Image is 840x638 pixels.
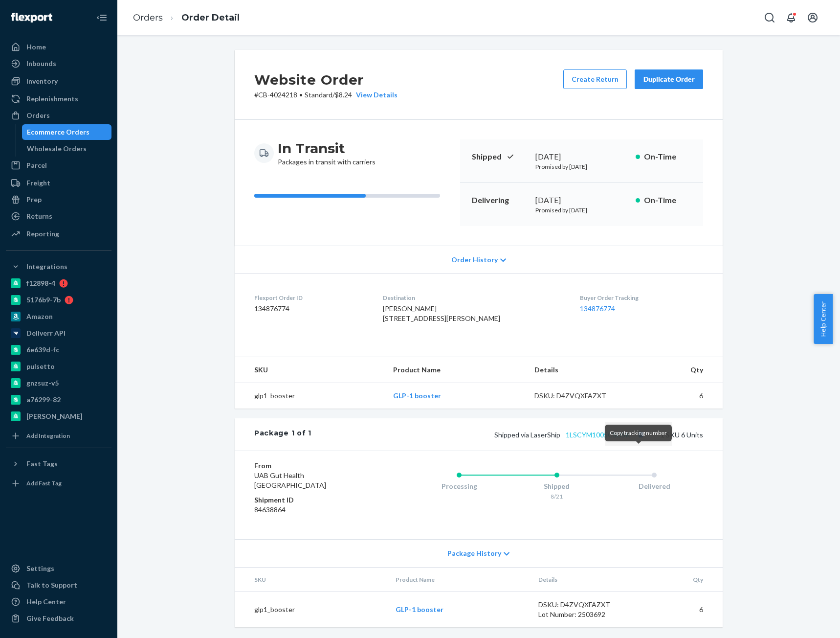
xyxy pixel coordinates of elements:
[644,195,691,206] p: On-Time
[26,580,77,590] div: Talk to Support
[92,8,111,27] button: Close Navigation
[26,432,70,440] div: Add Integration
[6,292,111,308] a: 5176b9-7b
[472,151,528,162] p: Shipped
[605,481,703,491] div: Delivered
[803,8,822,27] button: Open account menu
[26,178,50,188] div: Freight
[235,357,385,383] th: SKU
[6,611,111,626] button: Give Feedback
[6,275,111,291] a: f12898-4
[254,471,326,489] span: UAB Gut Health [GEOGRAPHIC_DATA]
[26,42,46,52] div: Home
[635,69,703,89] button: Duplicate Order
[22,124,112,140] a: Ecommerce Orders
[6,342,111,358] a: 6e639d-fc
[527,357,634,383] th: Details
[26,160,47,170] div: Parcel
[26,312,53,321] div: Amazon
[508,481,606,491] div: Shipped
[563,69,627,89] button: Create Return
[634,357,723,383] th: Qty
[638,568,723,592] th: Qty
[26,94,78,104] div: Replenishments
[535,195,628,206] div: [DATE]
[26,229,59,239] div: Reporting
[26,211,52,221] div: Returns
[6,359,111,374] a: pulsetto
[634,383,723,409] td: 6
[6,392,111,408] a: a76299-82
[814,294,833,344] span: Help Center
[26,278,55,288] div: f12898-4
[6,476,111,491] a: Add Fast Tag
[6,175,111,191] a: Freight
[26,59,56,68] div: Inbounds
[6,91,111,107] a: Replenishments
[133,12,163,23] a: Orders
[760,8,779,27] button: Open Search Box
[254,495,371,505] dt: Shipment ID
[6,594,111,610] a: Help Center
[26,459,58,469] div: Fast Tags
[254,90,398,100] p: # CB-4024218 / $8.24
[26,597,66,607] div: Help Center
[6,409,111,424] a: [PERSON_NAME]
[6,39,111,55] a: Home
[254,294,367,302] dt: Flexport Order ID
[26,479,62,487] div: Add Fast Tag
[26,564,54,573] div: Settings
[254,461,371,471] dt: From
[26,395,61,405] div: a76299-82
[352,90,398,100] button: View Details
[26,328,66,338] div: Deliverr API
[535,162,628,171] p: Promised by [DATE]
[410,481,508,491] div: Processing
[11,13,52,23] img: Flexport logo
[6,108,111,123] a: Orders
[26,295,61,305] div: 5176b9-7b
[508,492,606,501] div: 8/21
[26,614,74,623] div: Give Feedback
[538,610,630,619] div: Lot Number: 2503692
[396,605,443,614] a: GLP-1 booster
[26,76,58,86] div: Inventory
[6,577,111,593] a: Talk to Support
[181,12,240,23] a: Order Detail
[638,592,723,628] td: 6
[472,195,528,206] p: Delivering
[534,391,626,401] div: DSKU: D4ZVQXFAZXT
[531,568,638,592] th: Details
[27,127,89,137] div: Ecommerce Orders
[26,345,59,355] div: 6e639d-fc
[26,111,50,120] div: Orders
[383,304,500,322] span: [PERSON_NAME] [STREET_ADDRESS][PERSON_NAME]
[535,206,628,214] p: Promised by [DATE]
[535,151,628,162] div: [DATE]
[125,3,247,32] ol: breadcrumbs
[26,411,83,421] div: [PERSON_NAME]
[644,151,691,162] p: On-Time
[278,139,376,167] div: Packages in transit with carriers
[26,262,67,272] div: Integrations
[388,568,531,592] th: Product Name
[566,431,630,439] a: 1LSCYM1005CSUSK
[6,56,111,71] a: Inbounds
[254,69,398,90] h2: Website Order
[278,139,376,157] h3: In Transit
[580,294,703,302] dt: Buyer Order Tracking
[6,428,111,444] a: Add Integration
[26,195,42,205] div: Prep
[6,192,111,207] a: Prep
[385,357,526,383] th: Product Name
[447,548,501,558] span: Package History
[305,91,332,99] span: Standard
[6,309,111,324] a: Amazon
[383,294,565,302] dt: Destination
[538,600,630,610] div: DSKU: D4ZVQXFAZXT
[6,456,111,472] button: Fast Tags
[22,141,112,157] a: Wholesale Orders
[254,304,367,314] dd: 134876774
[6,73,111,89] a: Inventory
